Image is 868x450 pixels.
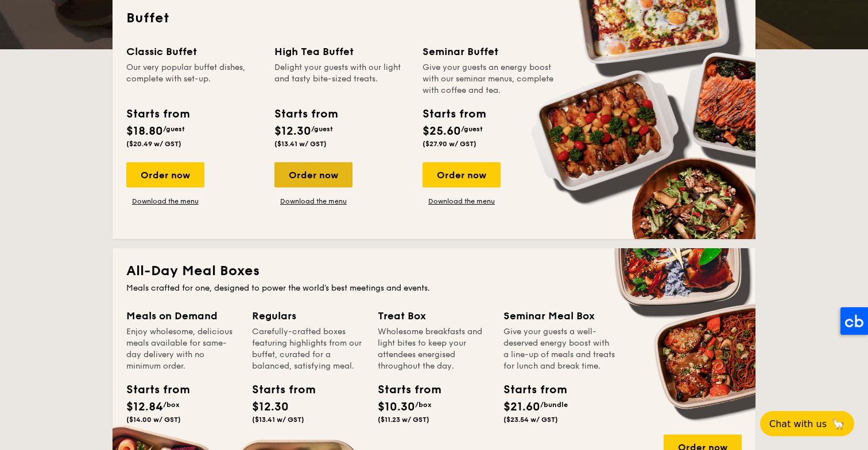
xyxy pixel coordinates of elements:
div: Order now [274,162,352,187]
h2: All-Day Meal Boxes [126,262,742,280]
span: /bundle [540,401,568,409]
span: $12.30 [274,124,311,138]
div: Starts from [274,105,337,123]
div: Meals on Demand [126,308,238,324]
div: Order now [126,162,204,187]
span: $10.30 [378,400,415,414]
a: Download the menu [274,197,352,206]
span: /guest [461,125,483,133]
div: Starts from [503,381,555,398]
span: /guest [163,125,185,133]
div: Seminar Buffet [423,44,557,60]
span: 🦙 [831,417,845,431]
div: Carefully-crafted boxes featuring highlights from our buffet, curated for a balanced, satisfying ... [252,326,364,372]
div: Give your guests an energy boost with our seminar menus, complete with coffee and tea. [423,62,557,96]
span: ($13.41 w/ GST) [274,140,327,148]
a: Download the menu [126,197,204,206]
span: $12.30 [252,400,289,414]
div: Starts from [126,381,178,398]
span: /box [163,401,180,409]
span: /guest [311,125,333,133]
span: ($23.54 w/ GST) [503,416,558,424]
span: /box [415,401,432,409]
span: $25.60 [423,124,461,138]
span: ($20.49 w/ GST) [126,140,181,148]
div: Delight your guests with our light and tasty bite-sized treats. [274,62,409,96]
span: ($13.41 w/ GST) [252,416,304,424]
div: Treat Box [378,308,490,324]
div: Classic Buffet [126,44,261,60]
div: Give your guests a well-deserved energy boost with a line-up of meals and treats for lunch and br... [503,326,615,372]
span: $21.60 [503,400,540,414]
div: Order now [423,162,501,187]
div: Starts from [252,381,304,398]
div: Seminar Meal Box [503,308,615,324]
div: Regulars [252,308,364,324]
span: $18.80 [126,124,163,138]
div: Starts from [126,105,189,123]
button: Chat with us🦙 [760,411,854,436]
div: Enjoy wholesome, delicious meals available for same-day delivery with no minimum order. [126,326,238,372]
span: ($14.00 w/ GST) [126,416,181,424]
span: ($11.23 w/ GST) [378,416,429,424]
span: ($27.90 w/ GST) [423,140,476,148]
a: Download the menu [423,197,501,206]
div: Starts from [423,105,485,123]
div: Wholesome breakfasts and light bites to keep your attendees energised throughout the day. [378,326,490,372]
div: Our very popular buffet dishes, complete with set-up. [126,62,261,96]
h2: Buffet [126,9,742,28]
span: Chat with us [769,418,827,429]
div: Starts from [378,381,429,398]
div: High Tea Buffet [274,44,409,60]
div: Meals crafted for one, designed to power the world's best meetings and events. [126,283,742,294]
span: $12.84 [126,400,163,414]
